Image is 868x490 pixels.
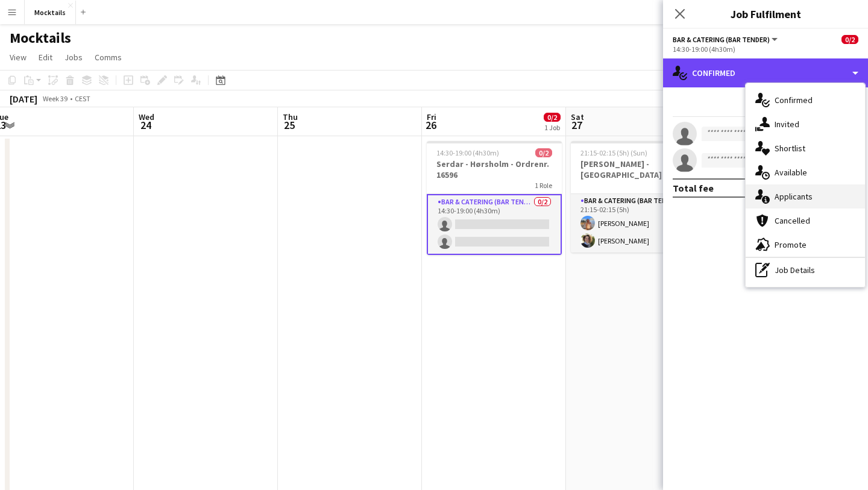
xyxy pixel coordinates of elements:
span: View [10,52,27,63]
span: 0/2 [841,35,858,44]
div: 1 Job [544,123,560,132]
button: Bar & Catering (Bar Tender) [673,35,779,44]
a: Jobs [60,49,87,65]
button: Mocktails [25,1,76,24]
span: Comms [95,52,122,63]
span: Bar & Catering (Bar Tender) [673,35,770,44]
div: CEST [75,94,90,103]
span: Confirmed [775,95,813,105]
span: Week 39 [40,94,70,103]
app-job-card: 21:15-02:15 (5h) (Sun)2/2[PERSON_NAME] - [GEOGRAPHIC_DATA] - Ordre Nr. 165281 RoleBar & Catering ... [571,141,706,253]
a: Comms [90,49,127,65]
span: Jobs [64,52,83,63]
div: Total fee [673,182,714,194]
div: [DATE] [10,93,37,105]
h3: Job Fulfilment [663,6,868,22]
h3: [PERSON_NAME] - [GEOGRAPHIC_DATA] - Ordre Nr. 16528 [571,159,706,180]
span: 26 [425,118,436,132]
span: Thu [283,112,298,122]
span: 0/2 [535,148,552,157]
span: Edit [39,52,52,63]
a: View [5,49,31,65]
span: 14:30-19:00 (4h30m) [436,148,499,157]
span: Wed [139,112,154,122]
h3: Serdar - Hørsholm - Ordrenr. 16596 [427,159,562,180]
span: Cancelled [775,215,810,226]
span: Invited [775,119,799,130]
span: 24 [137,118,154,132]
div: Confirmed [663,58,868,87]
app-job-card: 14:30-19:00 (4h30m)0/2Serdar - Hørsholm - Ordrenr. 165961 RoleBar & Catering (Bar Tender)0/214:30... [427,141,562,255]
h1: Mocktails [10,29,71,47]
span: Shortlist [775,143,805,154]
span: Sat [571,112,584,122]
a: Edit [34,49,57,65]
span: 21:15-02:15 (5h) (Sun) [580,148,647,157]
app-card-role: Bar & Catering (Bar Tender)0/214:30-19:00 (4h30m) [427,194,562,255]
span: Fri [427,112,436,122]
span: Applicants [775,191,813,202]
span: 0/2 [544,113,561,122]
span: 25 [281,118,298,132]
div: Job Details [746,258,865,282]
span: Promote [775,239,807,250]
div: 14:30-19:00 (4h30m) [673,45,858,54]
span: Available [775,167,807,178]
span: 1 Role [535,181,552,190]
app-card-role: Bar & Catering (Bar Tender)2/221:15-02:15 (5h)[PERSON_NAME][PERSON_NAME] [571,194,706,253]
span: 27 [569,118,584,132]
